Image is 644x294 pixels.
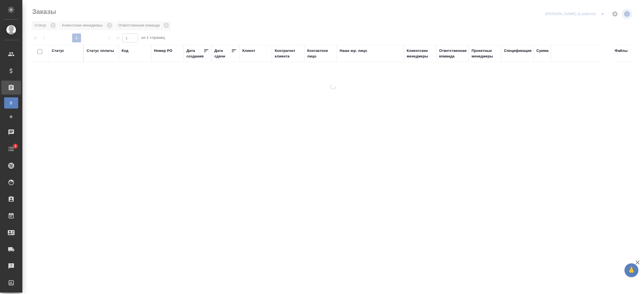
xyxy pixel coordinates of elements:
[4,111,18,122] a: Ф
[536,48,548,54] div: Сумма
[504,48,532,54] div: Спецификация
[154,48,172,54] div: Номер PO
[7,114,15,120] span: Ф
[624,263,638,277] button: 🙏
[472,48,498,59] div: Проектные менеджеры
[4,97,18,109] a: В
[275,48,302,59] div: Контрагент клиента
[439,48,467,59] div: Ответственная команда
[186,48,203,59] div: Дата создания
[627,264,636,276] span: 🙏
[214,48,231,59] div: Дата сдачи
[340,48,367,54] div: Наше юр. лицо
[122,48,128,54] div: Код
[11,143,20,149] span: 2
[307,48,334,59] div: Контактное лицо
[7,100,15,106] span: В
[615,48,628,54] div: Файлы
[407,48,434,59] div: Клиентские менеджеры
[242,48,255,54] div: Клиент
[52,48,64,54] div: Статус
[87,48,114,54] div: Статус оплаты
[1,142,21,156] a: 2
